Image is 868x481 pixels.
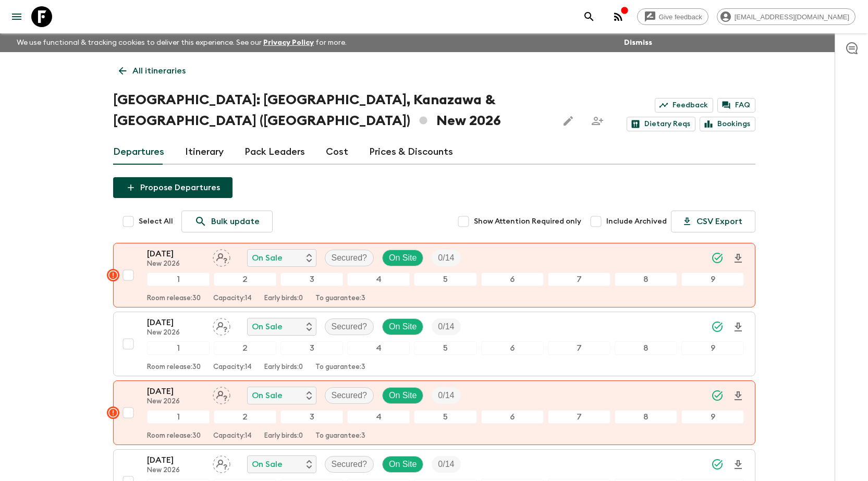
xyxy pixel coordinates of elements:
[113,60,191,81] a: All itineraries
[732,252,744,265] svg: Download Onboarding
[587,110,608,131] span: Share this itinerary
[280,273,343,286] div: 3
[332,458,368,471] p: Secured?
[185,140,224,165] a: Itinerary
[213,390,230,398] span: Assign pack leader
[347,341,410,355] div: 4
[432,250,460,266] div: Trip Fill
[548,410,610,424] div: 7
[214,341,276,355] div: 2
[147,466,204,475] p: New 2026
[113,380,755,445] button: [DATE]New 2026Assign pack leaderOn SaleSecured?On SiteTrip Fill123456789Room release:30Capacity:1...
[325,250,374,266] div: Secured?
[332,252,368,264] p: Secured?
[315,432,365,440] p: To guarantee: 3
[6,6,27,27] button: menu
[147,454,204,466] p: [DATE]
[147,260,204,268] p: New 2026
[481,341,544,355] div: 6
[732,390,744,402] svg: Download Onboarding
[615,273,677,286] div: 8
[213,459,230,467] span: Assign pack leader
[244,140,305,165] a: Pack Leaders
[214,273,276,286] div: 2
[579,6,600,27] button: search adventures
[315,294,365,303] p: To guarantee: 3
[389,252,417,264] p: On Site
[332,389,368,402] p: Secured?
[389,458,417,471] p: On Site
[113,140,164,165] a: Departures
[113,312,755,376] button: [DATE]New 2026Assign pack leaderOn SaleSecured?On SiteTrip Fill123456789Room release:30Capacity:1...
[700,117,755,131] a: Bookings
[147,363,201,372] p: Room release: 30
[213,321,230,329] span: Assign pack leader
[325,456,374,473] div: Secured?
[147,316,204,329] p: [DATE]
[264,432,303,440] p: Early birds: 0
[347,273,410,286] div: 4
[213,252,230,261] span: Assign pack leader
[548,341,610,355] div: 7
[211,215,260,228] p: Bulk update
[732,459,744,471] svg: Download Onboarding
[681,273,744,286] div: 9
[147,248,204,260] p: [DATE]
[132,65,186,77] p: All itineraries
[711,320,724,333] svg: Synced Successfully
[213,363,252,372] p: Capacity: 14
[606,216,667,227] span: Include Archived
[382,318,423,335] div: On Site
[181,211,273,232] a: Bulk update
[13,33,351,52] p: We use functional & tracking cookies to deliver this experience. See our for more.
[315,363,365,372] p: To guarantee: 3
[113,177,233,198] button: Propose Departures
[438,252,454,264] p: 0 / 14
[681,410,744,424] div: 9
[432,318,460,335] div: Trip Fill
[548,273,610,286] div: 7
[252,389,283,402] p: On Sale
[252,320,283,333] p: On Sale
[671,211,755,232] button: CSV Export
[214,410,276,424] div: 2
[558,110,579,131] button: Edit this itinerary
[147,410,210,424] div: 1
[280,341,343,355] div: 3
[382,456,423,473] div: On Site
[264,294,303,303] p: Early birds: 0
[382,250,423,266] div: On Site
[414,273,476,286] div: 5
[264,363,303,372] p: Early birds: 0
[252,252,283,264] p: On Sale
[438,389,454,402] p: 0 / 14
[147,341,210,355] div: 1
[147,294,201,303] p: Room release: 30
[711,389,724,402] svg: Synced Successfully
[147,398,204,406] p: New 2026
[389,389,417,402] p: On Site
[627,117,695,131] a: Dietary Reqs
[263,39,314,46] a: Privacy Policy
[332,320,368,333] p: Secured?
[717,98,755,113] a: FAQ
[711,458,724,471] svg: Synced Successfully
[481,273,544,286] div: 6
[113,90,549,131] h1: [GEOGRAPHIC_DATA]: [GEOGRAPHIC_DATA], Kanazawa & [GEOGRAPHIC_DATA] ([GEOGRAPHIC_DATA]) New 2026
[621,35,655,50] button: Dismiss
[369,140,453,165] a: Prices & Discounts
[732,321,744,334] svg: Download Onboarding
[681,341,744,355] div: 9
[147,329,204,337] p: New 2026
[113,243,755,307] button: [DATE]New 2026Assign pack leaderOn SaleSecured?On SiteTrip Fill123456789Room release:30Capacity:1...
[325,387,374,404] div: Secured?
[729,13,855,21] span: [EMAIL_ADDRESS][DOMAIN_NAME]
[325,318,374,335] div: Secured?
[326,140,348,165] a: Cost
[382,387,423,404] div: On Site
[615,410,677,424] div: 8
[139,216,173,227] span: Select All
[213,294,252,303] p: Capacity: 14
[438,320,454,333] p: 0 / 14
[414,341,476,355] div: 5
